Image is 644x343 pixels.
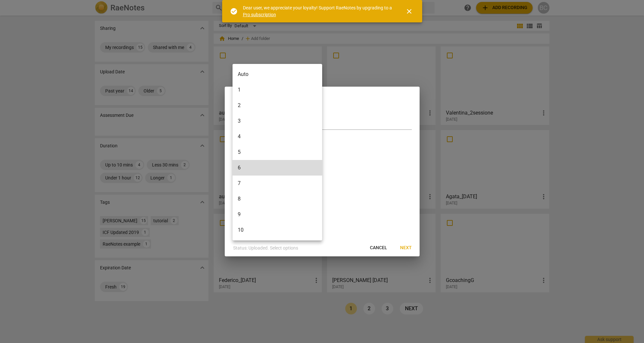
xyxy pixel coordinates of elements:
li: 2 [233,98,322,113]
span: check_circle [230,7,238,15]
li: 6 [233,160,322,176]
li: 4 [233,129,322,144]
li: 3 [233,113,322,129]
li: 5 [233,144,322,160]
li: Auto [233,67,322,82]
li: 8 [233,191,322,207]
span: close [405,7,413,15]
a: Pro subscription [243,12,276,17]
li: 7 [233,176,322,191]
li: 9 [233,207,322,222]
li: 1 [233,82,322,98]
div: Dear user, we appreciate your loyalty! Support RaeNotes by upgrading to a [243,5,394,18]
li: 10 [233,222,322,238]
button: Close [401,4,417,19]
